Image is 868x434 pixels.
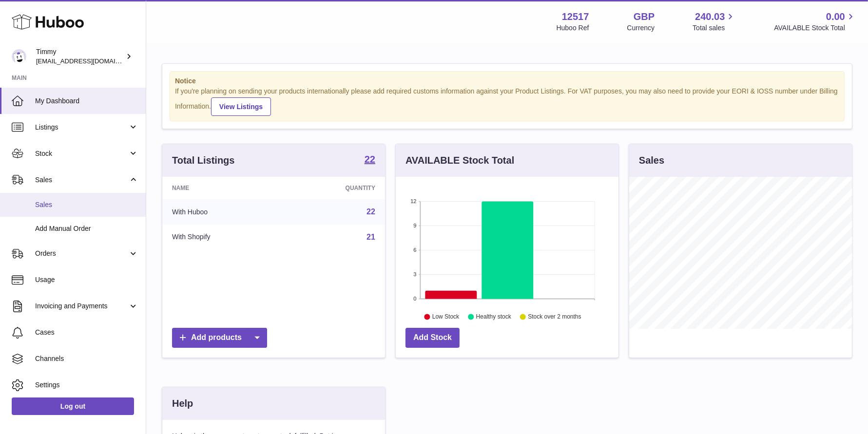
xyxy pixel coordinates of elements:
[35,354,138,363] span: Channels
[366,233,375,241] a: 21
[774,23,856,33] span: AVAILABLE Stock Total
[35,123,128,132] span: Listings
[413,296,416,302] text: 0
[413,247,416,253] text: 6
[35,249,128,258] span: Orders
[12,397,134,415] a: Log out
[413,223,416,228] text: 9
[35,96,138,106] span: My Dashboard
[405,154,514,167] h3: AVAILABLE Stock Total
[35,275,138,284] span: Usage
[35,224,138,233] span: Add Manual Order
[634,10,655,23] strong: GBP
[162,225,282,250] td: With Shopify
[175,87,839,116] div: If you're planning on sending your products internationally please add required customs informati...
[172,397,193,410] h3: Help
[162,177,282,199] th: Name
[693,23,736,33] span: Total sales
[35,175,128,185] span: Sales
[12,49,26,64] img: support@pumpkinproductivity.org
[562,10,589,23] strong: 12517
[35,200,138,209] span: Sales
[365,154,375,164] strong: 22
[528,313,581,320] text: Stock over 2 months
[826,10,845,23] span: 0.00
[413,271,416,277] text: 3
[695,10,725,23] span: 240.03
[35,302,128,311] span: Invoicing and Payments
[432,313,460,320] text: Low Stock
[557,23,589,33] div: Huboo Ref
[35,149,128,158] span: Stock
[162,199,282,225] td: With Huboo
[36,47,124,66] div: Timmy
[35,328,138,337] span: Cases
[35,380,138,390] span: Settings
[693,10,736,33] a: 240.03 Total sales
[365,154,375,166] a: 22
[639,154,664,167] h3: Sales
[282,177,385,199] th: Quantity
[627,23,655,33] div: Currency
[172,154,235,167] h3: Total Listings
[172,328,267,348] a: Add products
[476,313,512,320] text: Healthy stock
[175,76,839,86] strong: Notice
[774,10,856,33] a: 0.00 AVAILABLE Stock Total
[211,97,271,116] a: View Listings
[410,198,416,204] text: 12
[366,208,375,216] a: 22
[405,328,460,348] a: Add Stock
[36,57,143,65] span: [EMAIL_ADDRESS][DOMAIN_NAME]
